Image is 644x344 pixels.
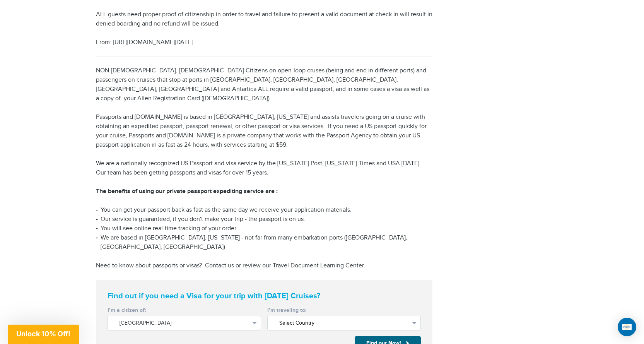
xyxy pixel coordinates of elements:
p: ALL guests need proper proof of citizenship in order to travel and failure to present a valid doc... [96,10,432,29]
li: You can get your passport back as fast as the same day we receive your application materials. [96,205,432,215]
p: From: [URL][DOMAIN_NAME][DATE] [96,38,432,47]
button: Select Country [267,316,421,330]
span: [GEOGRAPHIC_DATA] [120,319,249,327]
label: I’m a citizen of: [108,306,261,314]
strong: Find out if you need a Visa for your trip with [DATE] Cruises? [108,291,421,301]
li: We are based in [GEOGRAPHIC_DATA], [US_STATE] - not far from many embarkation ports ([GEOGRAPHIC_... [96,233,432,252]
label: I’m traveling to: [267,306,421,314]
span: Select Country [279,319,409,327]
li: You will see online real-time tracking of your order. [96,224,432,233]
div: Unlock 10% Off! [8,325,79,344]
p: NON-[DEMOGRAPHIC_DATA], [DEMOGRAPHIC_DATA] Citizens on open-loop cruses (being and end in differe... [96,66,432,103]
li: Our service is guaranteed; if you don't make your trip - the passport is on us. [96,215,432,224]
p: Need to know about passports or visas? Contact us or review our Travel Document Learning Center. [96,261,432,270]
strong: The benefits of using our private passport expediting service are : [96,188,278,195]
button: [GEOGRAPHIC_DATA] [108,316,261,330]
div: Open Intercom Messenger [618,318,636,336]
p: Passports and [DOMAIN_NAME] is based in [GEOGRAPHIC_DATA], [US_STATE] and assists travelers going... [96,113,432,150]
p: We are a nationally recognized US Passport and visa service by the [US_STATE] Post, [US_STATE] Ti... [96,159,432,178]
span: Unlock 10% Off! [16,330,70,338]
